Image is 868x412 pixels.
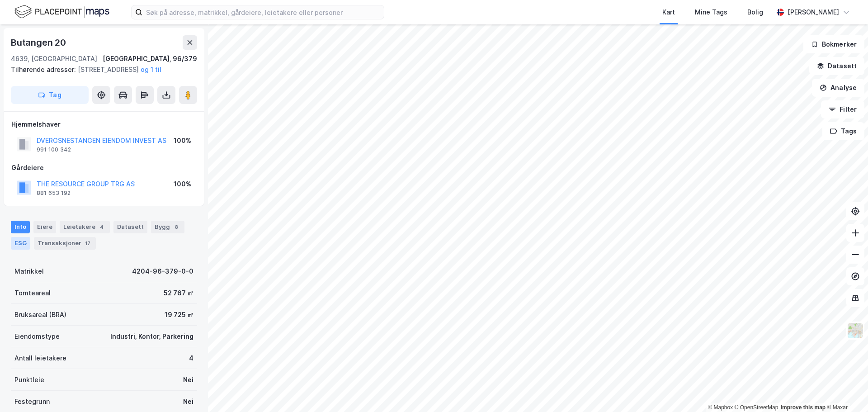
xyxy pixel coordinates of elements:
div: Nei [183,374,193,385]
button: Tag [11,86,89,104]
span: Tilhørende adresser: [11,66,78,73]
div: Kontrollprogram for chat [823,369,868,412]
div: Transaksjoner [34,237,96,250]
div: Mine Tags [695,7,727,18]
a: Mapbox [708,404,733,411]
iframe: Chat Widget [823,369,868,412]
input: Søk på adresse, matrikkel, gårdeiere, leietakere eller personer [142,5,384,19]
a: OpenStreetMap [735,404,778,411]
img: logo.f888ab2527a4732fd821a326f86c7f29.svg [14,4,109,20]
button: Tags [822,122,864,140]
div: Info [11,221,30,233]
div: Festegrunn [14,396,50,407]
button: Analyse [812,79,864,97]
a: Improve this map [781,404,826,411]
div: Nei [183,396,193,407]
div: Industri, Kontor, Parkering [110,331,193,342]
div: Punktleie [14,374,44,385]
button: Filter [821,100,864,118]
div: 52 767 ㎡ [164,288,193,298]
div: 19 725 ㎡ [165,309,193,320]
div: 100% [174,135,191,146]
div: Eiere [33,221,56,233]
div: 4639, [GEOGRAPHIC_DATA] [11,53,97,64]
div: [STREET_ADDRESS] [11,64,190,75]
div: Matrikkel [14,266,44,277]
div: Leietakere [60,221,110,233]
div: 991 100 342 [37,146,71,153]
button: Bokmerker [803,35,864,53]
div: Hjemmelshaver [11,119,197,130]
div: [GEOGRAPHIC_DATA], 96/379 [103,53,197,64]
div: Gårdeiere [11,162,197,173]
div: 17 [83,239,92,248]
div: 100% [174,179,191,189]
div: Kart [662,7,675,18]
div: Butangen 20 [11,35,68,50]
div: [PERSON_NAME] [788,7,839,18]
div: Bolig [747,7,763,18]
div: 881 653 192 [37,189,71,197]
button: Datasett [809,57,864,75]
div: 4 [97,223,106,232]
div: Eiendomstype [14,331,60,342]
div: Bygg [151,221,184,233]
div: Tomteareal [14,288,51,298]
div: Antall leietakere [14,353,66,364]
div: ESG [11,237,30,250]
div: 8 [172,223,181,232]
div: Datasett [113,221,147,233]
img: Z [847,322,864,339]
div: 4204-96-379-0-0 [132,266,193,277]
div: Bruksareal (BRA) [14,309,66,320]
div: 4 [189,353,193,364]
